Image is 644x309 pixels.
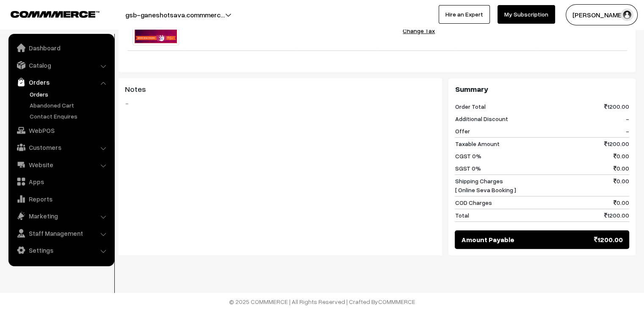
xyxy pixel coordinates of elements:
a: Orders [11,74,111,90]
blockquote: - [125,98,436,108]
a: Website [11,157,111,172]
span: Additional Discount [455,114,508,123]
span: 1200.00 [604,139,629,148]
span: Shipping Charges [ Online Seva Booking ] [455,177,516,194]
h3: Notes [125,85,436,94]
a: Dashboard [11,40,111,55]
span: - [626,127,629,135]
span: SGST 0% [455,164,481,173]
button: [PERSON_NAME] [566,4,638,25]
span: Offer [455,127,470,135]
span: 0.00 [614,198,629,207]
a: Apps [11,174,111,189]
a: WebPOS [11,123,111,138]
a: Marketing [11,208,111,223]
span: Taxable Amount [455,139,499,148]
span: Order Total [455,102,485,111]
h3: Summary [455,85,629,94]
img: COMMMERCE [11,11,100,17]
button: Change Tax [396,22,442,40]
a: Reports [11,191,111,207]
span: 1200.00 [604,102,629,111]
span: Amount Payable [461,235,514,245]
button: gsb-ganeshotsava.commmerc… [96,4,254,25]
span: Total [455,211,469,220]
a: Orders [28,90,111,99]
span: CGST 0% [455,152,481,160]
a: Hire an Expert [439,5,490,24]
a: Staff Management [11,226,111,241]
a: Contact Enquires [28,112,111,121]
a: Customers [11,140,111,155]
span: 0.00 [614,152,629,160]
a: Abandoned Cart [28,101,111,110]
a: COMMMERCE [378,298,415,305]
a: Catalog [11,58,111,73]
a: COMMMERCE [11,8,85,19]
span: COD Charges [455,198,492,207]
span: - [626,114,629,123]
span: 1200.00 [604,211,629,220]
span: 0.00 [614,177,629,194]
a: Settings [11,243,111,258]
span: 1200.00 [594,235,623,245]
span: 0.00 [614,164,629,173]
img: user [621,8,633,21]
a: My Subscription [498,5,555,24]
